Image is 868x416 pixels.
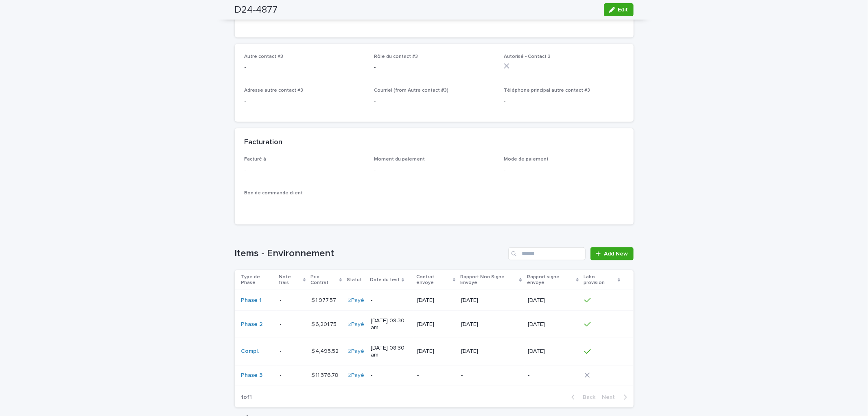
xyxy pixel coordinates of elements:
[604,3,634,16] button: Edit
[241,348,259,355] a: Compl.
[245,200,365,208] p: -
[311,370,340,379] p: $ 11,376.78
[280,319,283,328] p: -
[371,345,411,359] p: [DATE] 08:30 am
[374,157,425,162] span: Moment du paiement
[311,319,338,328] p: $ 6,201.75
[528,297,578,304] p: [DATE]
[245,191,303,196] span: Bon de commande client
[235,290,634,311] tr: Phase 1 -- $ 1,977.57$ 1,977.57 ☑Payé -[DATE][DATE][DATE]
[461,321,521,328] p: [DATE]
[245,166,365,174] p: -
[504,157,549,162] span: Mode de paiement
[235,248,505,260] h1: Items - Environnement
[578,394,596,400] span: Back
[599,394,634,401] button: Next
[347,275,362,284] p: Statut
[371,317,411,331] p: [DATE] 08:30 am
[504,88,590,93] span: Téléphone principal autre contact #3
[241,372,263,379] a: Phase 3
[245,63,365,72] p: -
[504,166,624,174] p: -
[417,297,455,304] p: [DATE]
[461,348,521,355] p: [DATE]
[527,273,574,288] p: Rapport signe envoye
[417,348,455,355] p: [DATE]
[417,321,455,328] p: [DATE]
[374,97,494,106] p: -
[311,295,338,304] p: $ 1,977.57
[245,97,365,106] p: -
[618,7,628,13] span: Edit
[460,273,518,288] p: Rapport Non Signe Envoye
[374,54,418,59] span: Rôle du contact #3
[241,297,262,304] a: Phase 1
[280,346,283,355] p: -
[280,295,283,304] p: -
[461,372,521,379] p: -
[461,297,521,304] p: [DATE]
[504,54,551,59] span: Autorisé - Contact 3
[416,273,450,288] p: Contrat envoye
[374,63,494,72] p: -
[279,273,302,288] p: Note frais
[528,348,578,355] p: [DATE]
[245,157,267,162] span: Facturé à
[371,372,411,379] p: -
[241,273,274,288] p: Type de Phase
[584,273,616,288] p: Labo provision
[565,394,599,401] button: Back
[590,247,633,260] a: Add New
[280,370,283,379] p: -
[370,275,400,284] p: Date du test
[604,251,628,257] span: Add New
[235,4,278,16] h2: D24-4877
[311,346,340,355] p: $ 4,495.52
[602,394,620,400] span: Next
[371,297,411,304] p: -
[528,372,578,379] p: -
[235,387,259,407] p: 1 of 1
[348,321,364,328] a: ☑Payé
[374,88,448,93] span: Courriel (from Autre contact #3)
[245,88,304,93] span: Adresse autre contact #3
[245,138,283,147] h2: Facturation
[417,372,455,379] p: -
[528,321,578,328] p: [DATE]
[241,321,263,328] a: Phase 2
[374,166,494,174] p: -
[310,273,337,288] p: Prix Contrat
[235,365,634,385] tr: Phase 3 -- $ 11,376.78$ 11,376.78 ☑Payé ----
[235,338,634,365] tr: Compl. -- $ 4,495.52$ 4,495.52 ☑Payé [DATE] 08:30 am[DATE][DATE][DATE]
[348,297,364,304] a: ☑Payé
[348,372,364,379] a: ☑Payé
[348,348,364,355] a: ☑Payé
[235,311,634,338] tr: Phase 2 -- $ 6,201.75$ 6,201.75 ☑Payé [DATE] 08:30 am[DATE][DATE][DATE]
[504,97,624,106] p: -
[245,54,284,59] span: Autre contact #3
[508,247,586,260] input: Search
